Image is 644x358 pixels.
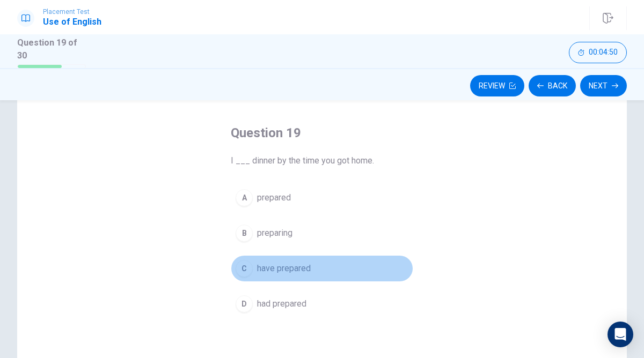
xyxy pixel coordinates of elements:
[231,154,413,167] span: I ___ dinner by the time you got home.
[236,295,253,312] div: D
[580,75,627,96] button: Next
[231,124,413,141] h4: Question 19
[257,191,291,204] span: prepared
[608,322,633,347] div: Open Intercom Messenger
[236,189,253,206] div: A
[43,8,101,16] span: Placement Test
[43,16,101,28] h1: Use of English
[569,42,627,63] button: 00:04:50
[231,184,413,211] button: Aprepared
[17,36,86,62] h1: Question 19 of 30
[589,48,618,57] span: 00:04:50
[257,262,311,275] span: have prepared
[257,227,292,240] span: preparing
[257,297,306,310] span: had prepared
[236,225,253,242] div: B
[231,290,413,317] button: Dhad prepared
[470,75,524,96] button: Review
[231,220,413,247] button: Bpreparing
[529,75,576,96] button: Back
[231,255,413,282] button: Chave prepared
[236,260,253,277] div: C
